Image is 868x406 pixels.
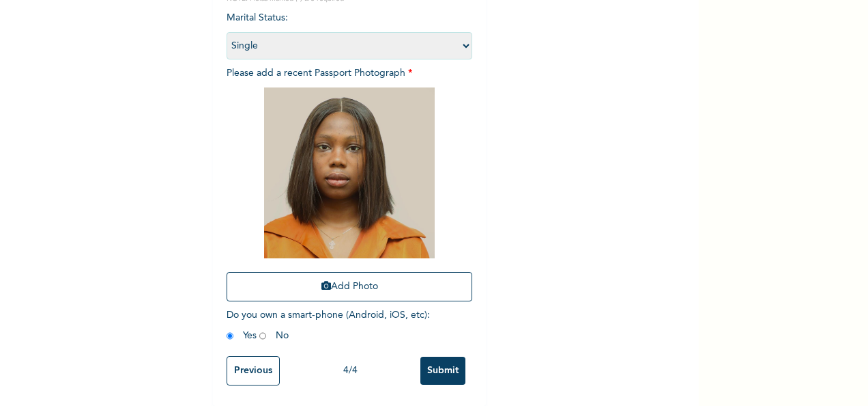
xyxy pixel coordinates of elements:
[264,87,435,258] img: Crop
[227,356,280,385] input: Previous
[227,272,472,301] button: Add Photo
[227,310,430,340] span: Do you own a smart-phone (Android, iOS, etc) : Yes No
[227,13,472,51] span: Marital Status :
[420,357,465,385] input: Submit
[227,68,472,308] span: Please add a recent Passport Photograph
[280,364,420,378] div: 4 / 4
